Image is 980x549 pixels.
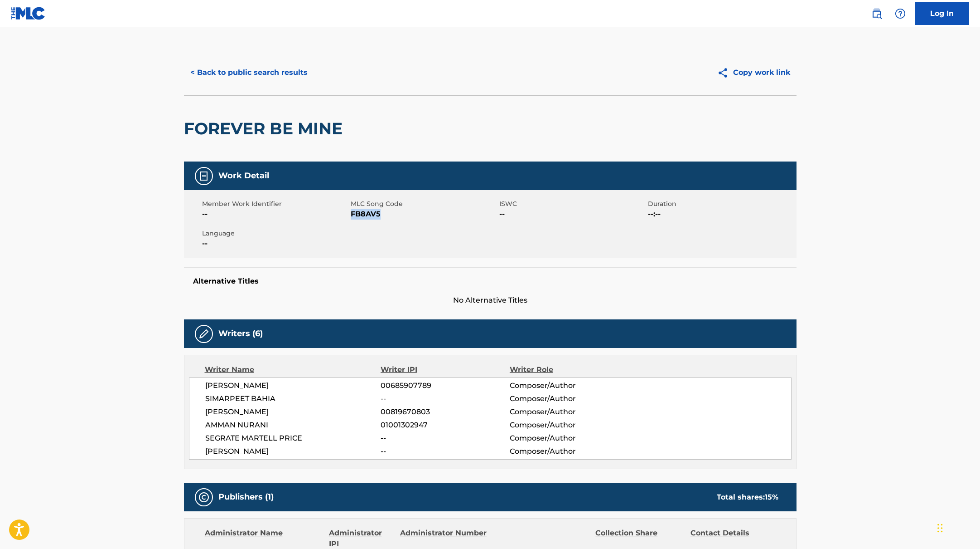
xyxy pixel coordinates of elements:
[765,493,778,501] span: 15 %
[868,5,886,23] a: Public Search
[351,209,497,220] span: FB8AV5
[202,238,348,249] span: --
[193,277,787,286] h5: Alternative Titles
[381,407,509,417] span: 00819670803
[510,393,627,404] span: Composer/Author
[205,364,381,375] div: Writer Name
[218,328,263,339] h5: Writers (6)
[218,492,274,502] h5: Publishers (1)
[510,433,627,444] span: Composer/Author
[205,433,381,444] span: SEGRATE MARTELL PRICE
[510,364,627,375] div: Writer Role
[381,433,509,444] span: --
[351,199,497,209] span: MLC Song Code
[717,492,778,503] div: Total shares:
[381,420,509,431] span: 01001302947
[510,446,627,457] span: Composer/Author
[205,420,381,431] span: AMMAN NURANI
[381,393,509,404] span: --
[205,446,381,457] span: [PERSON_NAME]
[202,229,348,238] span: Language
[935,505,980,549] iframe: Chat Widget
[381,446,509,457] span: --
[717,67,733,78] img: Copy work link
[184,118,347,139] h2: FOREVER BE MINE
[184,61,314,84] button: < Back to public search results
[510,407,627,417] span: Composer/Author
[198,492,209,503] img: Publishers
[510,420,627,431] span: Composer/Author
[205,380,381,391] span: [PERSON_NAME]
[915,2,969,25] a: Log In
[499,199,646,209] span: ISWC
[381,380,509,391] span: 00685907789
[198,171,209,181] img: Work Detail
[891,5,909,23] div: Help
[648,199,794,209] span: Duration
[937,515,943,542] div: Drag
[499,209,646,220] span: --
[648,209,794,220] span: --:--
[184,295,797,306] span: No Alternative Titles
[381,364,510,375] div: Writer IPI
[218,171,269,181] h5: Work Detail
[202,199,348,209] span: Member Work Identifier
[202,209,348,220] span: --
[510,380,627,391] span: Composer/Author
[711,61,797,84] button: Copy work link
[205,407,381,417] span: [PERSON_NAME]
[11,7,46,20] img: MLC Logo
[871,8,882,19] img: search
[895,8,906,19] img: help
[205,393,381,404] span: SIMARPEET BAHIA
[198,328,209,339] img: Writers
